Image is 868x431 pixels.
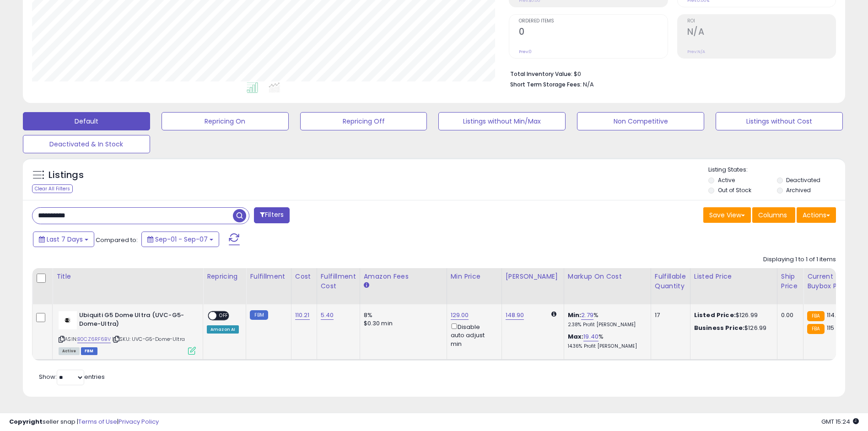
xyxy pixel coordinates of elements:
a: B0CZ6RF6BV [77,335,111,343]
div: Amazon AI [207,325,239,334]
span: Last 7 Days [47,235,83,244]
a: Privacy Policy [119,417,159,426]
h5: Listings [49,169,84,182]
h2: N/A [687,27,836,39]
div: Fulfillment [250,272,287,281]
b: Short Term Storage Fees: [510,81,582,88]
b: Total Inventory Value: [510,70,572,78]
button: Repricing Off [300,112,427,130]
small: FBM [250,310,268,320]
b: Listed Price: [694,311,736,319]
span: 114.99 [827,311,844,319]
th: The percentage added to the cost of goods (COGS) that forms the calculator for Min & Max prices. [564,268,651,304]
div: Clear All Filters [32,184,73,193]
strong: Copyright [9,417,43,426]
span: 2025-09-15 15:24 GMT [821,417,859,426]
div: Disable auto adjust min [451,322,495,348]
div: Cost [295,272,313,281]
div: % [568,311,644,328]
b: Business Price: [694,323,744,332]
div: Fulfillable Quantity [655,272,686,291]
p: 2.38% Profit [PERSON_NAME] [568,322,644,328]
button: Non Competitive [577,112,704,130]
button: Listings without Min/Max [438,112,566,130]
span: Ordered Items [519,19,667,24]
div: ASIN: [59,311,196,354]
label: Active [718,176,735,184]
span: OFF [216,312,231,320]
span: Compared to: [96,236,138,244]
span: Sep-01 - Sep-07 [155,235,208,244]
div: 17 [655,311,683,319]
b: Ubiquiti G5 Dome Ultra (UVC-G5-Dome-Ultra) [79,311,190,330]
div: $0.30 min [364,319,440,328]
div: Displaying 1 to 1 of 1 items [763,255,836,264]
button: Sep-01 - Sep-07 [141,232,219,247]
label: Deactivated [786,176,820,184]
div: Amazon Fees [364,272,443,281]
button: Listings without Cost [716,112,843,130]
a: 110.21 [295,311,310,320]
i: Calculated using Dynamic Max Price. [551,311,556,317]
span: All listings currently available for purchase on Amazon [59,347,80,355]
button: Deactivated & In Stock [23,135,150,153]
a: 19.40 [583,332,598,341]
div: Markup on Cost [568,272,647,281]
div: Listed Price [694,272,773,281]
div: 0.00 [781,311,796,319]
button: Last 7 Days [33,232,94,247]
span: 115 [827,323,834,332]
span: | SKU: UVC-G5-Dome-Ultra [112,335,185,343]
span: Columns [758,210,787,220]
div: 8% [364,311,440,319]
div: [PERSON_NAME] [506,272,560,281]
span: N/A [583,80,594,89]
small: FBA [807,311,824,321]
small: FBA [807,324,824,334]
small: Prev: 0 [519,49,532,54]
a: 2.79 [581,311,593,320]
small: Amazon Fees. [364,281,369,290]
span: ROI [687,19,836,24]
div: Min Price [451,272,498,281]
div: Repricing [207,272,242,281]
label: Out of Stock [718,186,751,194]
div: $126.99 [694,324,770,332]
a: 129.00 [451,311,469,320]
div: Ship Price [781,272,799,291]
div: seller snap | | [9,418,159,426]
b: Min: [568,311,582,319]
button: Save View [703,207,751,223]
img: 213hpLpdWWL._SL40_.jpg [59,311,77,329]
a: 5.40 [321,311,334,320]
div: Current Buybox Price [807,272,854,291]
p: Listing States: [708,166,845,174]
span: Show: entries [39,372,105,381]
b: Max: [568,332,584,341]
li: $0 [510,68,829,79]
div: $126.99 [694,311,770,319]
button: Actions [797,207,836,223]
div: % [568,333,644,350]
button: Repricing On [162,112,289,130]
a: 148.90 [506,311,524,320]
span: FBM [81,347,97,355]
div: Fulfillment Cost [321,272,356,291]
button: Default [23,112,150,130]
small: Prev: N/A [687,49,705,54]
label: Archived [786,186,811,194]
button: Columns [752,207,795,223]
div: Title [56,272,199,281]
p: 14.36% Profit [PERSON_NAME] [568,343,644,350]
h2: 0 [519,27,667,39]
button: Filters [254,207,290,223]
a: Terms of Use [78,417,117,426]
